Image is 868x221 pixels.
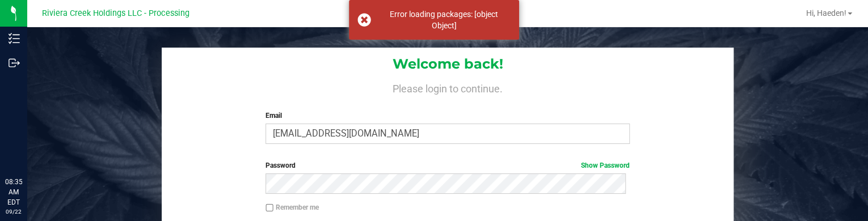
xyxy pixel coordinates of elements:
[5,207,22,216] p: 09/22
[266,110,630,121] label: Email
[162,57,734,71] h1: Welcome back!
[5,177,22,207] p: 08:35 AM EDT
[42,8,189,18] span: Riviera Creek Holdings LLC - Processing
[806,8,846,18] span: Hi, Haeden!
[266,204,273,212] input: Remember me
[9,57,20,69] inline-svg: Outbound
[377,8,511,31] div: Error loading packages: [object Object]
[162,81,734,95] h4: Please login to continue.
[9,33,20,44] inline-svg: Inventory
[581,161,630,169] a: Show Password
[266,161,296,169] span: Password
[266,202,319,212] label: Remember me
